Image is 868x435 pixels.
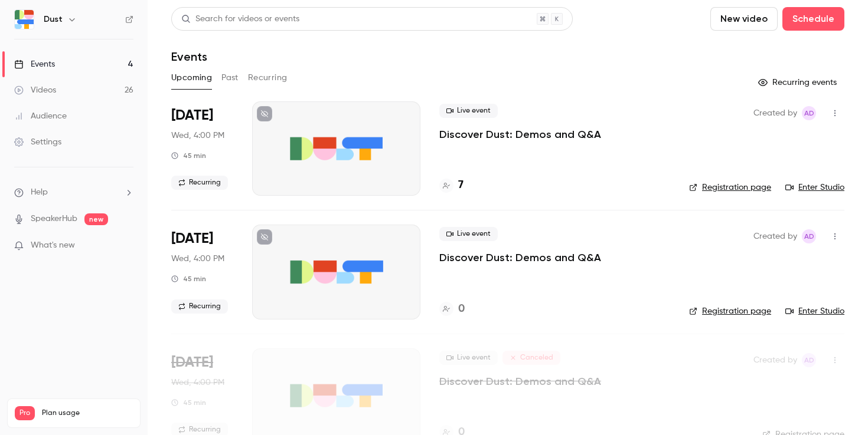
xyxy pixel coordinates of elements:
[753,229,797,243] span: Created by
[753,73,844,92] button: Recurring events
[171,130,224,141] span: Wed, 4:00 PM
[171,377,224,388] span: Wed, 4:00 PM
[753,106,797,120] span: Created by
[439,251,601,265] a: Discover Dust: Demos and Q&A
[171,398,206,407] div: 45 min
[171,101,233,196] div: Sep 3 Wed, 4:00 PM (Europe/Paris)
[31,186,48,199] span: Help
[439,227,498,241] span: Live event
[31,239,75,252] span: What's new
[14,110,67,122] div: Audience
[753,353,797,367] span: Created by
[171,50,207,64] h1: Events
[785,305,844,317] a: Enter Studio
[458,177,464,193] h4: 7
[221,68,239,87] button: Past
[458,301,465,317] h4: 0
[439,374,601,388] a: Discover Dust: Demos and Q&A
[181,13,299,25] div: Search for videos or events
[171,353,213,372] span: [DATE]
[171,229,213,248] span: [DATE]
[42,408,133,418] span: Plan usage
[439,127,601,141] a: Discover Dust: Demos and Q&A
[84,213,108,225] span: new
[502,351,560,365] span: Canceled
[171,68,212,87] button: Upcoming
[14,136,61,148] div: Settings
[44,14,63,25] h6: Dust
[804,106,814,120] span: AD
[171,253,224,265] span: Wed, 4:00 PM
[248,68,288,87] button: Recurring
[31,213,77,225] a: SpeakerHub
[439,301,465,317] a: 0
[439,104,498,118] span: Live event
[15,10,34,29] img: Dust
[14,84,56,96] div: Videos
[782,7,844,31] button: Schedule
[14,186,133,199] li: help-dropdown-opener
[439,177,464,193] a: 7
[439,351,498,365] span: Live event
[171,151,206,160] div: 45 min
[785,182,844,193] a: Enter Studio
[689,182,771,193] a: Registration page
[171,274,206,284] div: 45 min
[171,176,228,190] span: Recurring
[15,406,35,420] span: Pro
[804,353,814,367] span: AD
[802,229,816,243] span: Alban Dumouilla
[804,229,814,243] span: AD
[171,106,213,125] span: [DATE]
[14,58,55,70] div: Events
[171,299,228,314] span: Recurring
[802,353,816,367] span: Alban Dumouilla
[689,305,771,317] a: Registration page
[802,106,816,120] span: Alban Dumouilla
[171,225,233,319] div: Sep 17 Wed, 4:00 PM (Europe/Paris)
[710,7,778,31] button: New video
